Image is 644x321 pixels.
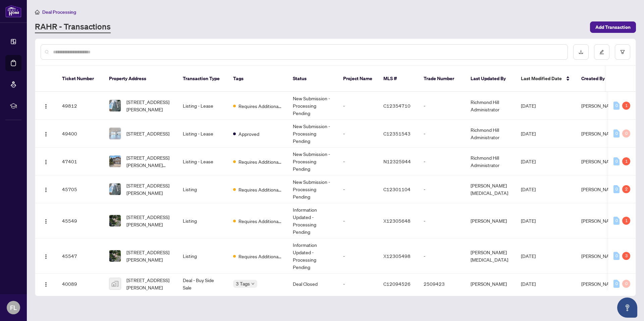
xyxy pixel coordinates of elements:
[10,303,17,312] span: FL
[521,158,536,164] span: [DATE]
[126,154,172,169] span: [STREET_ADDRESS][PERSON_NAME][PERSON_NAME]
[465,203,516,238] td: [PERSON_NAME]
[338,92,378,120] td: -
[41,251,51,261] button: Logo
[41,184,51,195] button: Logo
[581,281,618,287] span: [PERSON_NAME]
[177,66,228,92] th: Transaction Type
[418,92,465,120] td: -
[418,66,465,92] th: Trade Number
[236,280,250,287] span: 3 Tags
[576,66,616,92] th: Created By
[228,66,287,92] th: Tags
[126,98,172,113] span: [STREET_ADDRESS][PERSON_NAME]
[581,186,618,192] span: [PERSON_NAME]
[465,66,516,92] th: Last Updated By
[109,128,121,139] img: thumbnail-img
[177,274,228,294] td: Deal - Buy Side Sale
[109,278,121,289] img: thumbnail-img
[57,238,104,274] td: 45547
[177,203,228,238] td: Listing
[109,100,121,111] img: thumbnail-img
[613,129,620,138] div: 0
[338,203,378,238] td: -
[177,120,228,148] td: Listing - Lease
[57,66,104,92] th: Ticket Number
[287,274,338,294] td: Deal Closed
[57,203,104,238] td: 45549
[43,104,49,109] img: Logo
[622,129,630,138] div: 0
[287,66,338,92] th: Status
[287,175,338,203] td: New Submission - Processing Pending
[622,102,630,110] div: 1
[617,298,637,318] button: Open asap
[126,276,172,291] span: [STREET_ADDRESS][PERSON_NAME]
[521,186,536,192] span: [DATE]
[287,148,338,175] td: New Submission - Processing Pending
[41,128,51,139] button: Logo
[57,274,104,294] td: 40089
[104,66,177,92] th: Property Address
[126,213,172,228] span: [STREET_ADDRESS][PERSON_NAME]
[126,130,169,137] span: [STREET_ADDRESS]
[42,9,76,15] span: Deal Processing
[581,218,618,224] span: [PERSON_NAME]
[418,175,465,203] td: -
[613,252,620,260] div: 0
[238,217,282,225] span: Requires Additional Docs
[287,120,338,148] td: New Submission - Processing Pending
[338,66,378,92] th: Project Name
[615,44,630,60] button: filter
[109,183,121,195] img: thumbnail-img
[465,92,516,120] td: Richmond Hill Administrator
[613,157,620,165] div: 0
[41,100,51,111] button: Logo
[595,22,631,33] span: Add Transaction
[613,185,620,193] div: 0
[418,274,465,294] td: 2509423
[43,219,49,224] img: Logo
[43,131,49,137] img: Logo
[383,103,411,109] span: C12354710
[177,92,228,120] td: Listing - Lease
[41,278,51,289] button: Logo
[126,249,172,263] span: [STREET_ADDRESS][PERSON_NAME]
[109,156,121,167] img: thumbnail-img
[177,148,228,175] td: Listing - Lease
[573,44,589,60] button: download
[521,130,536,137] span: [DATE]
[378,66,418,92] th: MLS #
[418,238,465,274] td: -
[109,215,121,226] img: thumbnail-img
[521,253,536,259] span: [DATE]
[57,120,104,148] td: 49400
[465,274,516,294] td: [PERSON_NAME]
[338,120,378,148] td: -
[35,10,40,14] span: home
[338,238,378,274] td: -
[383,186,411,192] span: C12301104
[622,252,630,260] div: 3
[43,282,49,287] img: Logo
[613,102,620,110] div: 0
[622,157,630,165] div: 1
[622,185,630,193] div: 2
[126,182,172,197] span: [STREET_ADDRESS][PERSON_NAME]
[238,253,282,260] span: Requires Additional Docs
[287,92,338,120] td: New Submission - Processing Pending
[287,238,338,274] td: Information Updated - Processing Pending
[418,203,465,238] td: -
[238,186,282,193] span: Requires Additional Docs
[338,175,378,203] td: -
[465,175,516,203] td: [PERSON_NAME][MEDICAL_DATA]
[620,50,625,54] span: filter
[622,217,630,225] div: 1
[251,282,255,285] span: down
[581,130,618,137] span: [PERSON_NAME]
[581,158,618,164] span: [PERSON_NAME]
[581,253,618,259] span: [PERSON_NAME]
[383,158,411,164] span: N12325944
[287,203,338,238] td: Information Updated - Processing Pending
[177,175,228,203] td: Listing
